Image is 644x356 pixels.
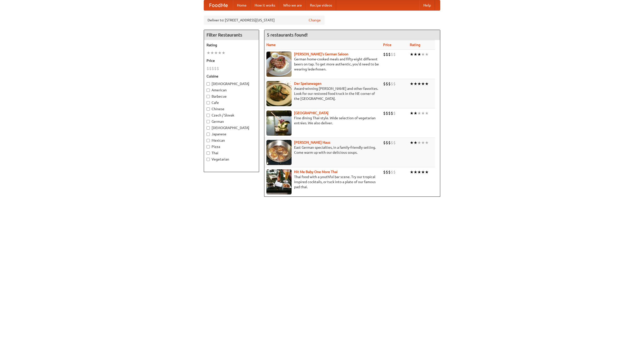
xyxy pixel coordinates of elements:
[266,57,379,72] p: German home-cooked meals and fifty-eight different beers on tap. To get more authentic, you'd nee...
[266,43,276,47] a: Name
[393,140,396,145] li: $
[383,110,386,116] li: $
[393,81,396,87] li: $
[266,145,379,155] p: East German specialties, in a family-friendly setting. Come warm up with our delicious soups.
[218,50,222,56] li: ★
[417,110,421,116] li: ★
[207,88,256,93] label: American
[207,126,210,130] input: [DEMOGRAPHIC_DATA]
[414,81,417,87] li: ★
[425,169,429,175] li: ★
[266,110,292,136] img: satay.jpg
[207,120,210,123] input: German
[209,66,212,71] li: $
[214,50,218,56] li: ★
[425,110,429,116] li: ★
[383,43,391,47] a: Price
[421,110,425,116] li: ★
[204,16,325,25] div: Deliver to: [STREET_ADDRESS][US_STATE]
[417,169,421,175] li: ★
[393,169,396,175] li: $
[410,52,414,57] li: ★
[207,151,210,155] input: Thai
[421,140,425,145] li: ★
[410,43,420,47] a: Rating
[207,101,210,104] input: Cafe
[207,89,210,92] input: American
[266,81,292,106] img: speisewagen.jpg
[421,169,425,175] li: ★
[388,52,391,57] li: $
[391,81,393,87] li: $
[207,133,210,136] input: Japanese
[207,107,210,111] input: Chinese
[417,52,421,57] li: ★
[207,157,256,162] label: Vegetarian
[233,0,251,10] a: Home
[251,0,279,10] a: How it works
[207,144,256,149] label: Pizza
[207,106,256,111] label: Chinese
[414,140,417,145] li: ★
[207,145,210,148] input: Pizza
[410,169,414,175] li: ★
[391,169,393,175] li: $
[207,81,256,86] label: [DEMOGRAPHIC_DATA]
[386,169,388,175] li: $
[306,0,336,10] a: Recipe videos
[217,66,219,71] li: $
[414,52,417,57] li: ★
[207,125,256,130] label: [DEMOGRAPHIC_DATA]
[425,81,429,87] li: ★
[207,113,256,118] label: Czech / Slovak
[410,140,414,145] li: ★
[419,0,435,10] a: Help
[386,81,388,87] li: $
[386,140,388,145] li: $
[279,0,306,10] a: Who we are
[391,52,393,57] li: $
[383,169,386,175] li: $
[207,139,210,142] input: Mexican
[207,43,256,48] h5: Rating
[207,138,256,143] label: Mexican
[222,50,225,56] li: ★
[421,52,425,57] li: ★
[266,174,379,189] p: Thai food with a youthful bar scene. Try our tropical inspired cocktails, or tuck into a plate of...
[294,52,348,56] a: [PERSON_NAME]'s German Saloon
[383,52,386,57] li: $
[393,52,396,57] li: $
[207,119,256,124] label: German
[207,132,256,137] label: Japanese
[388,81,391,87] li: $
[207,95,210,98] input: Barbecue
[210,50,214,56] li: ★
[425,140,429,145] li: ★
[207,100,256,105] label: Cafe
[391,140,393,145] li: $
[204,30,259,40] h4: Filter Restaurants
[266,52,292,77] img: esthers.jpg
[204,0,233,10] a: FoodMe
[267,32,308,37] ng-pluralize: 5 restaurants found!
[266,169,292,194] img: babythai.jpg
[294,111,329,115] a: [GEOGRAPHIC_DATA]
[207,74,256,79] h5: Cuisine
[383,81,386,87] li: $
[410,81,414,87] li: ★
[212,66,214,71] li: $
[207,58,256,63] h5: Price
[207,66,209,71] li: $
[207,82,210,86] input: [DEMOGRAPHIC_DATA]
[294,140,330,144] b: [PERSON_NAME] Haus
[294,82,321,86] a: Der Speisewagen
[294,170,338,174] a: Hit Me Baby One More Thai
[266,86,379,101] p: Award-winning [PERSON_NAME] and other favorites. Look for our restored food truck in the NE corne...
[417,81,421,87] li: ★
[309,18,321,23] a: Change
[207,114,210,117] input: Czech / Slovak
